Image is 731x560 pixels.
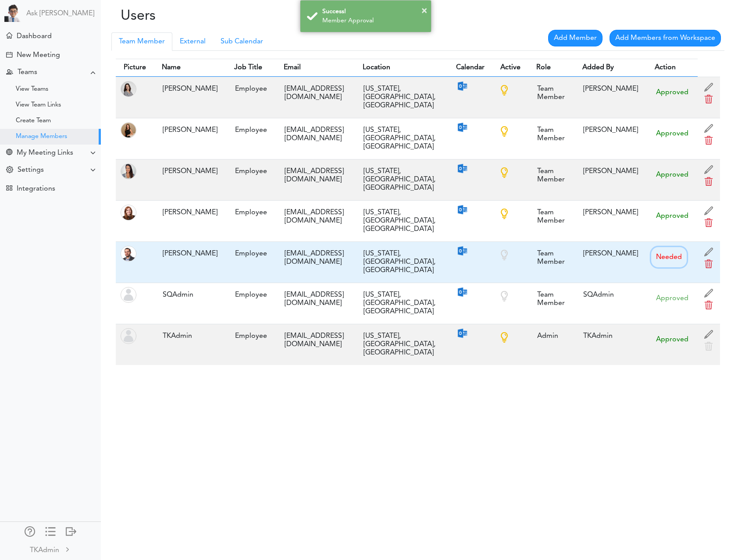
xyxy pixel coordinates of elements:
[322,16,424,25] div: Member Approval
[702,177,715,190] span: Remove User from Organization
[158,204,222,221] div: [PERSON_NAME]
[702,95,715,108] span: Remove User from Organization
[421,4,427,18] button: ×
[322,7,424,16] div: Success!
[226,59,276,77] th: Job Title
[6,185,12,191] div: TEAMCAL AI Workflow Apps
[651,165,693,185] div: Approved
[359,81,444,114] div: [US_STATE], [GEOGRAPHIC_DATA], [GEOGRAPHIC_DATA]
[121,287,136,303] img: user-off.png
[158,81,222,98] div: [PERSON_NAME]
[528,59,574,77] th: Role
[651,247,687,267] button: Needed
[702,259,715,273] span: Remove User from Organization
[17,149,73,157] div: My Meeting Links
[121,328,136,344] img: user-off.png
[359,328,444,362] div: [US_STATE], [GEOGRAPHIC_DATA], [GEOGRAPHIC_DATA]
[533,163,570,188] div: Team Member
[231,204,271,221] div: Employee
[647,59,698,77] th: Action
[702,248,715,261] span: Edit Member Name/Title
[17,185,55,193] div: Integrations
[280,81,350,106] div: [EMAIL_ADDRESS][DOMAIN_NAME]
[457,122,468,133] img: outlook-calendar.png
[702,124,715,137] span: Edit Member Name/Title
[280,245,350,271] div: [EMAIL_ADDRESS][DOMAIN_NAME]
[17,32,52,41] div: Dashboard
[610,30,721,46] a: Add Members from Workspace
[702,289,715,302] span: Edit Member Name/Title
[1,539,100,559] a: TKAdmin
[579,287,642,304] div: SQAdmin
[359,287,444,320] div: [US_STATE], [GEOGRAPHIC_DATA], [GEOGRAPHIC_DATA]
[213,32,271,51] a: Sub Calendar
[231,81,271,98] div: Employee
[231,328,271,345] div: Employee
[16,103,61,107] div: View Team Links
[492,59,528,77] th: Active
[702,218,715,231] span: Remove User from Organization
[18,166,44,174] div: Settings
[651,206,693,226] div: Approved
[6,166,13,174] div: Change Settings
[359,122,444,156] div: [US_STATE], [GEOGRAPHIC_DATA], [GEOGRAPHIC_DATA]
[533,81,570,106] div: Team Member
[651,330,693,350] div: Approved
[16,135,67,139] div: Manage Members
[702,342,715,355] span: Cannot Remove Admin from Organization
[280,204,350,230] div: [EMAIL_ADDRESS][DOMAIN_NAME]
[25,526,35,535] div: Manage Members and Externals
[548,30,603,46] a: Add Member
[45,526,56,539] a: Change side menu
[158,163,222,180] div: [PERSON_NAME]
[533,287,570,312] div: Team Member
[17,51,60,60] div: New Meeting
[121,122,136,138] img: Z
[154,59,226,77] th: Name
[121,163,136,179] img: 9k=
[457,245,468,256] img: outlook-calendar.png
[231,245,271,262] div: Employee
[6,149,12,157] div: Share Meeting Link
[158,287,222,304] div: SQAdmin
[457,204,468,215] img: outlook-calendar.png
[16,119,51,123] div: Create Team
[359,163,444,197] div: [US_STATE], [GEOGRAPHIC_DATA], [GEOGRAPHIC_DATA]
[702,83,715,96] span: Edit Member Name/Title
[457,81,468,92] img: outlook-calendar.png
[579,328,642,345] div: TKAdmin
[574,59,647,77] th: Added By
[457,163,468,174] img: outlook-calendar.png
[457,328,468,339] img: outlook-calendar.png
[579,122,642,139] div: [PERSON_NAME]
[111,32,172,51] a: Team Member
[6,32,12,39] div: Home
[158,122,222,139] div: [PERSON_NAME]
[276,59,355,77] th: Email
[579,204,642,221] div: [PERSON_NAME]
[231,122,271,139] div: Employee
[280,328,350,353] div: [EMAIL_ADDRESS][DOMAIN_NAME]
[579,163,642,180] div: [PERSON_NAME]
[651,288,693,308] button: Approved
[651,124,693,144] div: Approved
[280,122,350,147] div: [EMAIL_ADDRESS][DOMAIN_NAME]
[533,122,570,147] div: Team Member
[158,328,222,345] div: TKAdmin
[45,526,56,535] div: Show only icons
[702,301,715,314] span: Remove User from Organization
[158,245,222,262] div: [PERSON_NAME]
[533,245,570,271] div: Team Member
[579,245,642,262] div: [PERSON_NAME]
[359,245,444,279] div: [US_STATE], [GEOGRAPHIC_DATA], [GEOGRAPHIC_DATA]
[533,328,570,345] div: Admin
[121,205,136,220] img: 2Q==
[702,165,715,178] span: Edit Member Name/Title
[18,68,37,77] div: Teams
[280,287,350,312] div: [EMAIL_ADDRESS][DOMAIN_NAME]
[116,59,154,77] th: Picture
[121,246,136,262] img: 9k=
[30,545,59,556] div: TKAdmin
[231,163,271,180] div: Employee
[231,287,271,304] div: Employee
